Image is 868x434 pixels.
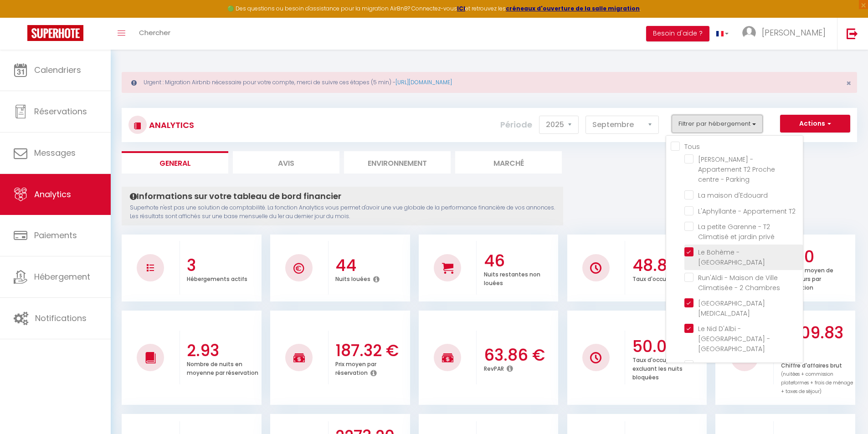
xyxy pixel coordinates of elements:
li: General [122,151,228,174]
button: Besoin d'aide ? [646,26,709,41]
h3: 2809.83 € [781,323,853,362]
img: ... [742,26,756,40]
p: Nuits louées [335,273,370,283]
span: Réservations [34,106,87,117]
p: Superhote n'est pas une solution de comptabilité. La fonction Analytics vous permet d'avoir une v... [130,204,555,221]
button: Close [846,79,851,87]
h3: 48.89 % [632,256,705,275]
button: Filtrer par hébergement [672,115,763,133]
span: Analytics [34,189,71,200]
span: (nuitées + commission plateformes + frais de ménage + taxes de séjour) [781,371,853,395]
h3: Analytics [147,115,194,135]
span: La petite Garenne - T2 Climatisé et jardin privé [698,222,775,241]
span: Hébergement [34,271,90,282]
img: NO IMAGE [147,264,154,271]
span: Chercher [139,28,170,37]
span: Messages [34,147,76,158]
li: Marché [455,151,562,174]
h3: 2.93 [187,341,259,360]
a: créneaux d'ouverture de la salle migration [506,5,640,12]
img: NO IMAGE [590,352,601,363]
p: RevPAR [484,363,504,373]
img: logout [847,28,858,39]
h3: 44 [335,256,408,275]
li: Environnement [344,151,451,174]
span: [PERSON_NAME] [762,27,826,38]
div: Urgent : Migration Airbnb nécessaire pour votre compte, merci de suivre ces étapes (5 min) - [122,72,857,93]
p: Taux d'occupation [632,273,685,283]
p: Hébergements actifs [187,273,247,283]
span: Run'Aldi - Maison de Ville Climatisée - 2 Chambres [698,273,780,292]
p: Chiffre d'affaires brut [781,360,853,395]
img: Super Booking [27,25,83,41]
a: ICI [457,5,465,12]
a: ... [PERSON_NAME] [735,18,837,50]
label: Période [500,115,532,135]
h3: 3 [187,256,259,275]
button: Ouvrir le widget de chat LiveChat [7,4,35,31]
h3: 63.86 € [484,346,556,365]
span: Notifications [35,312,87,324]
span: Le Nid D'Albi - [GEOGRAPHIC_DATA] - [GEOGRAPHIC_DATA] [698,324,770,353]
a: Chercher [132,18,177,50]
span: Calendriers [34,64,81,76]
p: Nuits restantes non louées [484,269,540,287]
span: Le Bohème - [GEOGRAPHIC_DATA] [698,248,765,267]
p: Prix moyen par réservation [335,358,376,377]
h3: 187.32 € [335,341,408,360]
button: Actions [780,115,850,133]
p: Nombre de nuits en moyenne par réservation [187,358,258,377]
h3: 46 [484,251,556,271]
a: [URL][DOMAIN_NAME] [395,78,452,86]
h3: 2.00 [781,247,853,266]
h3: 50.00 % [632,337,705,356]
p: Nombre moyen de voyageurs par réservation [781,265,833,291]
span: × [846,77,851,89]
span: [GEOGRAPHIC_DATA][MEDICAL_DATA] [698,299,765,318]
h4: Informations sur votre tableau de bord financier [130,191,555,201]
span: [PERSON_NAME] - Appartement T2 Proche centre - Parking [698,155,775,184]
span: Paiements [34,230,77,241]
li: Avis [233,151,339,174]
p: Taux d'occupation en excluant les nuits bloquées [632,354,693,381]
